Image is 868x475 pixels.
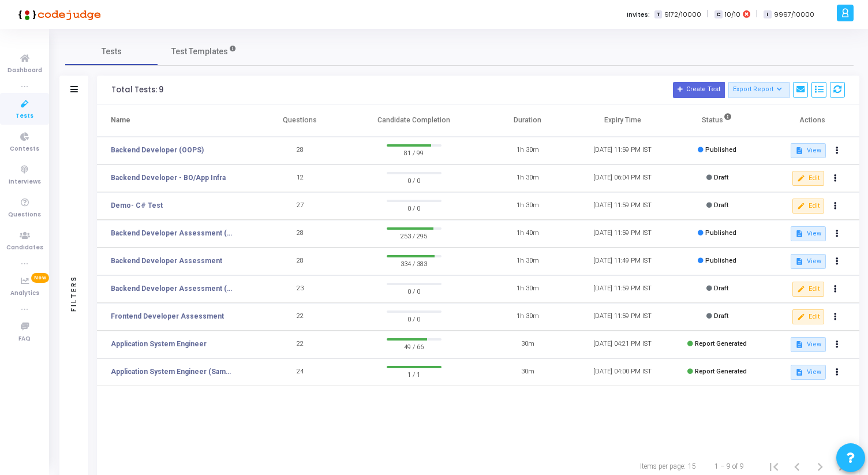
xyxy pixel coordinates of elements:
[480,331,575,358] td: 30m
[253,275,347,303] td: 23
[111,311,224,321] a: Frontend Developer Assessment
[640,461,686,472] div: Items per page:
[111,366,235,377] a: Application System Engineer (Sample Test)
[18,334,31,344] span: FAQ
[714,461,744,472] div: 1 – 9 of 9
[111,145,204,155] a: Backend Developer (OOPS)
[253,303,347,331] td: 22
[627,10,650,20] label: Invites:
[14,3,101,26] img: logo
[111,228,235,238] a: Backend Developer Assessment (C# & .Net)
[347,104,480,137] th: Candidate Completion
[31,273,49,283] span: New
[253,164,347,192] td: 12
[387,147,442,158] span: 81 / 99
[575,275,669,303] td: [DATE] 11:59 PM IST
[480,164,575,192] td: 1h 30m
[387,174,442,186] span: 0 / 0
[253,137,347,164] td: 28
[664,10,701,20] span: 9172/10000
[480,192,575,220] td: 1h 30m
[10,289,39,298] span: Analytics
[111,200,163,211] a: Demo- C# Test
[575,104,669,137] th: Expiry Time
[575,220,669,248] td: [DATE] 11:59 PM IST
[619,29,862,414] iframe: Chat
[480,275,575,303] td: 1h 30m
[654,10,662,19] span: T
[253,104,347,137] th: Questions
[575,137,669,164] td: [DATE] 11:59 PM IST
[387,313,442,324] span: 0 / 0
[111,85,163,95] div: Total Tests: 9
[756,8,758,20] span: |
[688,461,696,472] div: 15
[253,358,347,386] td: 24
[111,339,207,349] a: Application System Engineer
[8,66,42,76] span: Dashboard
[764,10,771,19] span: I
[253,248,347,275] td: 28
[253,192,347,220] td: 27
[171,46,228,58] span: Test Templates
[714,10,722,19] span: C
[111,283,235,294] a: Backend Developer Assessment (C# & .Net)
[253,220,347,248] td: 28
[575,192,669,220] td: [DATE] 11:59 PM IST
[387,341,442,352] span: 49 / 66
[387,230,442,241] span: 253 / 295
[16,111,33,121] span: Tests
[102,46,122,58] span: Tests
[480,137,575,164] td: 1h 30m
[387,202,442,214] span: 0 / 0
[480,248,575,275] td: 1h 30m
[8,210,41,220] span: Questions
[10,144,39,154] span: Contests
[707,8,709,20] span: |
[725,10,740,20] span: 10/10
[387,285,442,297] span: 0 / 0
[387,368,442,380] span: 1 / 1
[111,173,226,183] a: Backend Developer - BO/App Infra
[774,10,814,20] span: 9997/10000
[575,358,669,386] td: [DATE] 04:00 PM IST
[387,257,442,269] span: 334 / 383
[480,358,575,386] td: 30m
[480,104,575,137] th: Duration
[575,248,669,275] td: [DATE] 11:49 PM IST
[9,177,41,187] span: Interviews
[575,164,669,192] td: [DATE] 06:04 PM IST
[6,243,43,253] span: Candidates
[253,331,347,358] td: 22
[575,303,669,331] td: [DATE] 11:59 PM IST
[480,303,575,331] td: 1h 30m
[480,220,575,248] td: 1h 40m
[575,331,669,358] td: [DATE] 04:21 PM IST
[69,230,79,357] div: Filters
[111,256,222,266] a: Backend Developer Assessment
[97,104,253,137] th: Name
